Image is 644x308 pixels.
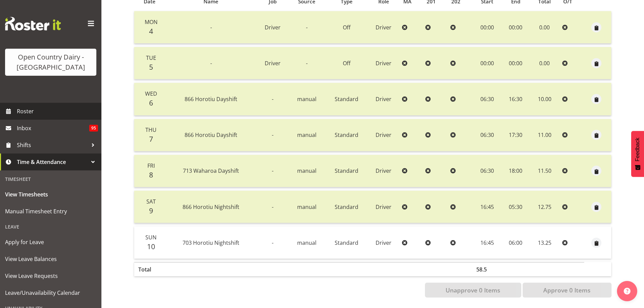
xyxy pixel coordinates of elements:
img: Rosterit website logo [5,17,61,30]
span: 703 Horotiu Nightshift [183,239,239,246]
span: 8 [149,170,153,180]
span: 6 [149,98,153,108]
span: Unapprove 0 Items [446,286,500,294]
td: 18:00 [502,155,530,187]
span: Sat [146,198,156,205]
span: 713 Waharoa Dayshift [183,167,239,174]
span: Thu [145,126,157,134]
div: Open Country Dairy - [GEOGRAPHIC_DATA] [12,52,90,72]
span: - [272,131,273,139]
span: Leave/Unavailability Calendar [5,288,96,298]
td: 17:30 [502,119,530,151]
a: Apply for Leave [2,234,100,251]
span: Roster [17,106,98,116]
td: Standard [325,227,368,259]
span: - [272,239,273,246]
span: manual [297,167,316,174]
span: 866 Horotiu Dayshift [185,131,237,139]
td: 16:30 [502,83,530,115]
td: 00:00 [472,47,502,79]
td: 11.50 [530,155,559,187]
span: Driver [376,203,391,211]
span: Driver [376,95,391,103]
span: View Leave Balances [5,254,96,264]
td: 06:30 [472,155,502,187]
span: Driver [376,167,391,174]
td: Standard [325,119,368,151]
td: Standard [325,155,368,187]
a: View Leave Balances [2,251,100,267]
span: manual [297,131,316,139]
td: 16:45 [472,227,502,259]
span: - [272,167,273,174]
td: 16:45 [472,191,502,223]
div: Timesheet [2,172,100,186]
span: Mon [145,18,158,26]
span: Manual Timesheet Entry [5,206,96,216]
th: Total [134,262,165,276]
span: 7 [149,134,153,144]
img: help-xxl-2.png [624,288,630,294]
span: 10 [147,242,155,251]
span: Fri [147,162,155,169]
span: Shifts [17,140,88,150]
button: Unapprove 0 Items [425,283,521,298]
span: Driver [265,24,281,31]
td: 10.00 [530,83,559,115]
td: Off [325,47,368,79]
span: View Leave Requests [5,271,96,281]
td: 00:00 [472,11,502,44]
a: Leave/Unavailability Calendar [2,284,100,301]
span: 9 [149,206,153,215]
a: View Timesheets [2,186,100,203]
span: manual [297,95,316,103]
span: manual [297,239,316,246]
span: 5 [149,62,153,72]
span: Driver [376,60,391,67]
td: 12.75 [530,191,559,223]
span: - [306,60,308,67]
span: - [210,60,212,67]
span: 4 [149,26,153,36]
span: Apply for Leave [5,237,96,247]
button: Approve 0 Items [523,283,612,298]
span: Sun [145,234,157,241]
span: 95 [89,125,98,132]
span: 866 Horotiu Dayshift [185,95,237,103]
td: 0.00 [530,11,559,44]
td: 06:30 [472,83,502,115]
span: Driver [376,24,391,31]
span: 866 Horotiu Nightshift [183,203,239,211]
td: 05:30 [502,191,530,223]
td: Standard [325,191,368,223]
td: 11.00 [530,119,559,151]
td: Standard [325,83,368,115]
span: Inbox [17,123,89,133]
td: 06:00 [502,227,530,259]
a: View Leave Requests [2,267,100,284]
th: 58.5 [472,262,502,276]
div: Leave [2,220,100,234]
td: 00:00 [502,11,530,44]
span: Time & Attendance [17,157,88,167]
a: Manual Timesheet Entry [2,203,100,220]
td: 13.25 [530,227,559,259]
span: - [210,24,212,31]
td: 0.00 [530,47,559,79]
span: - [306,24,308,31]
span: View Timesheets [5,189,96,199]
td: Off [325,11,368,44]
span: Tue [146,54,156,62]
span: Approve 0 Items [543,286,591,294]
span: - [272,95,273,103]
span: - [272,203,273,211]
span: manual [297,203,316,211]
span: Driver [265,60,281,67]
td: 06:30 [472,119,502,151]
span: Wed [145,90,157,97]
span: Driver [376,239,391,246]
span: Feedback [635,138,641,161]
button: Feedback - Show survey [631,131,644,177]
span: Driver [376,131,391,139]
td: 00:00 [502,47,530,79]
